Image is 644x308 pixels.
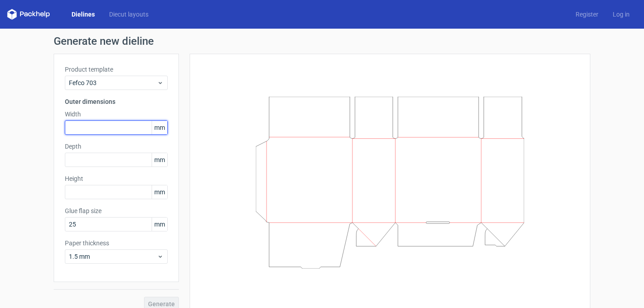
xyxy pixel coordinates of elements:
[65,65,168,74] label: Product template
[54,36,590,47] h1: Generate new dieline
[69,252,157,261] span: 1.5 mm
[152,185,167,199] span: mm
[65,142,168,151] label: Depth
[65,206,168,215] label: Glue flap size
[606,10,637,19] a: Log in
[65,239,168,248] label: Paper thickness
[152,153,167,167] span: mm
[102,10,156,19] a: Diecut layouts
[152,218,167,231] span: mm
[568,10,606,19] a: Register
[65,174,168,183] label: Height
[64,10,102,19] a: Dielines
[69,78,157,87] span: Fefco 703
[65,97,168,106] h3: Outer dimensions
[65,110,168,119] label: Width
[152,121,167,134] span: mm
